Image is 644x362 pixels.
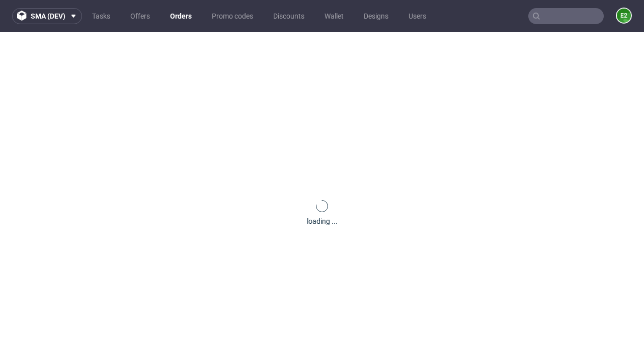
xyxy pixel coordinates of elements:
figcaption: e2 [617,9,631,23]
a: Wallet [318,8,350,24]
a: Offers [124,8,156,24]
span: sma (dev) [31,13,65,20]
a: Users [403,8,432,24]
div: loading ... [307,216,338,226]
a: Promo codes [206,8,259,24]
a: Designs [358,8,394,24]
button: sma (dev) [12,8,82,24]
a: Tasks [86,8,116,24]
a: Discounts [267,8,310,24]
a: Orders [164,8,198,24]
